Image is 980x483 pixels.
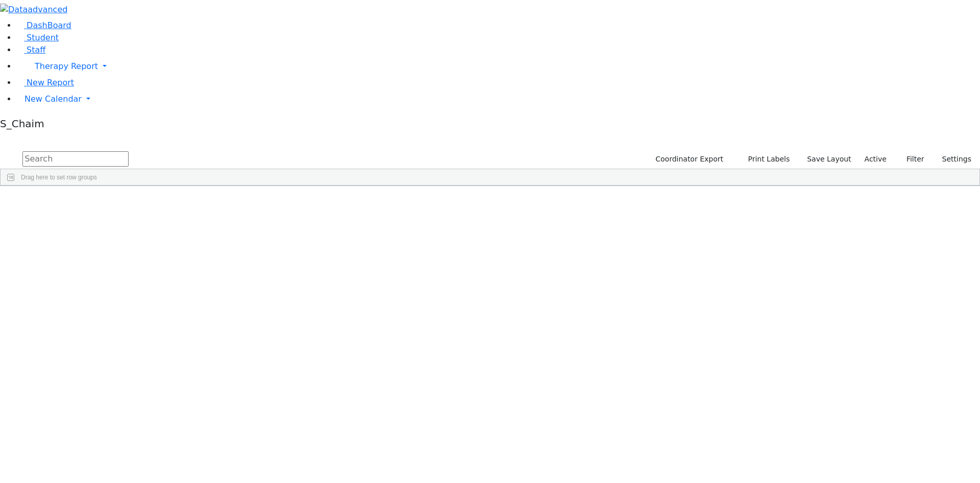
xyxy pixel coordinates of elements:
[27,78,74,87] span: New Report
[16,89,980,109] a: New Calendar
[16,45,45,55] a: Staff
[860,151,891,167] label: Active
[929,151,976,167] button: Settings
[16,56,980,77] a: Therapy Report
[35,61,98,71] span: Therapy Report
[16,78,74,87] a: New Report
[27,20,71,30] span: DashBoard
[27,33,59,42] span: Student
[21,174,97,181] span: Drag here to set row groups
[649,151,728,167] button: Coordinator Export
[802,151,855,167] button: Save Layout
[16,20,71,30] a: DashBoard
[27,45,45,55] span: Staff
[736,151,794,167] button: Print Labels
[24,94,82,104] span: New Calendar
[893,151,929,167] button: Filter
[22,151,129,167] input: Search
[16,33,59,42] a: Student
